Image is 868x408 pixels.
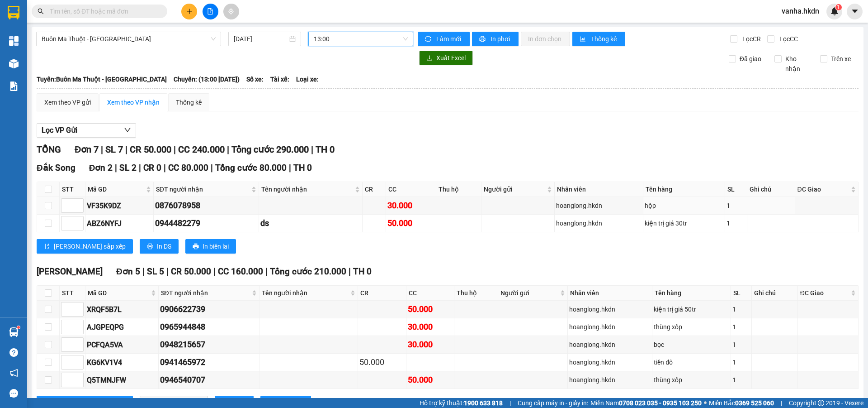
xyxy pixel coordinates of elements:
[572,32,625,46] button: bar-chartThống kê
[9,389,18,398] span: message
[89,163,113,173] span: Đơn 2
[851,7,859,15] span: caret-down
[9,327,19,337] img: warehouse-icon
[590,398,702,408] span: Miền Nam
[774,5,826,17] span: vanha.hkdn
[569,357,651,367] div: hoanglong.hkdn
[88,184,144,194] span: Mã GD
[643,182,725,197] th: Tên hàng
[60,182,85,197] th: STT
[654,357,729,367] div: tiền đô
[160,321,258,333] div: 0965944848
[154,215,259,232] td: 0944482279
[731,286,752,301] th: SL
[9,348,18,357] span: question-circle
[270,74,289,84] span: Tài xế:
[568,286,652,301] th: Nhân viên
[262,288,349,298] span: Tên người nhận
[115,163,117,173] span: |
[419,51,473,65] button: downloadXuất Excel
[556,218,642,228] div: hoanglong.hkdn
[154,197,259,215] td: 0876078958
[747,182,795,197] th: Ghi chú
[87,218,152,229] div: ABZ6NYFJ
[143,163,161,173] span: CR 0
[159,336,260,354] td: 0948215657
[116,266,140,277] span: Đơn 5
[619,399,702,407] strong: 0708 023 035 - 0935 103 250
[211,163,213,173] span: |
[223,4,239,19] button: aim
[479,36,487,43] span: printer
[782,54,813,74] span: Kho nhận
[654,304,729,314] div: kiện trị giá 50tr
[736,54,765,64] span: Đã giao
[37,266,103,277] span: [PERSON_NAME]
[818,400,824,406] span: copyright
[37,239,133,254] button: sort-ascending[PERSON_NAME] sắp xếp
[54,241,126,251] span: [PERSON_NAME] sắp xếp
[359,356,405,369] div: 50.000
[827,54,854,64] span: Trên xe
[349,266,351,277] span: |
[155,199,258,212] div: 0876078958
[645,201,723,211] div: hộp
[353,266,372,277] span: TH 0
[186,8,193,14] span: plus
[203,4,218,19] button: file-add
[218,266,263,277] span: CC 160.000
[555,182,643,197] th: Nhân viên
[124,126,131,134] span: down
[259,215,362,232] td: ds
[88,288,149,298] span: Mã GD
[164,163,166,173] span: |
[228,8,234,14] span: aim
[654,375,729,385] div: thùng xốp
[491,34,511,44] span: In phơi
[704,401,707,405] span: ⚪️
[569,322,651,332] div: hoanglong.hkdn
[580,36,587,43] span: bar-chart
[176,97,202,107] div: Thống kê
[316,144,335,155] span: TH 0
[265,266,268,277] span: |
[125,144,127,155] span: |
[386,182,436,197] th: CC
[159,301,260,318] td: 0906622739
[569,304,651,314] div: hoanglong.hkdn
[75,144,99,155] span: Đơn 7
[830,7,839,15] img: icon-new-feature
[87,374,157,386] div: Q5TMNJFW
[569,375,651,385] div: hoanglong.hkdn
[732,375,750,385] div: 1
[739,34,762,44] span: Lọc CR
[426,55,433,62] span: download
[509,398,511,408] span: |
[159,318,260,336] td: 0965944848
[420,398,503,408] span: Hỗ trợ kỹ thuật:
[837,4,840,10] span: 1
[50,6,156,16] input: Tìm tên, số ĐT hoặc mã đơn
[726,218,745,228] div: 1
[293,163,312,173] span: TH 0
[60,286,85,301] th: STT
[732,322,750,332] div: 1
[387,199,434,212] div: 30.000
[147,243,153,250] span: printer
[387,217,434,230] div: 50.000
[166,266,169,277] span: |
[436,182,482,197] th: Thu hộ
[161,288,250,298] span: SĐT người nhận
[159,371,260,389] td: 0946540707
[781,398,782,408] span: |
[654,322,729,332] div: thùng xốp
[85,318,159,336] td: AJGPEQPG
[9,36,19,46] img: dashboard-icon
[726,201,745,211] div: 1
[178,144,225,155] span: CC 240.000
[436,53,466,63] span: Xuất Excel
[171,266,211,277] span: CR 50.000
[408,303,453,316] div: 50.000
[160,303,258,316] div: 0906622739
[85,371,159,389] td: Q5TMNJFW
